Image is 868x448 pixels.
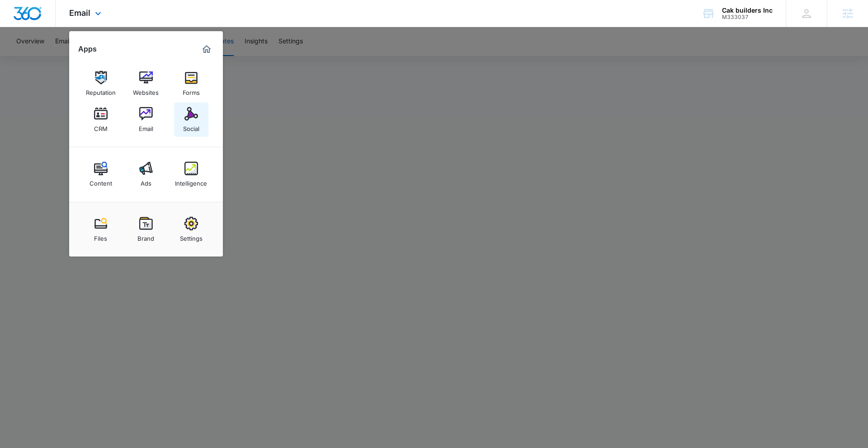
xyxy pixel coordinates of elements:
a: Forms [174,66,208,101]
div: Websites [133,84,159,96]
span: Email [69,8,90,18]
div: Brand [137,230,154,242]
div: Social [183,121,199,132]
div: Email [139,121,153,132]
a: Social [174,103,208,137]
div: Forms [183,84,200,96]
div: account id [722,14,773,20]
a: Ads [129,157,163,191]
div: Reputation [86,84,116,96]
div: Ads [141,175,151,187]
div: Intelligence [175,175,207,187]
a: Brand [129,212,163,247]
a: Files [84,212,118,247]
a: Content [84,157,118,191]
div: account name [722,7,773,14]
div: CRM [94,121,108,132]
h2: Apps [78,45,97,53]
a: Marketing 360® Dashboard [199,42,214,56]
a: Email [129,103,163,137]
a: Reputation [84,66,118,101]
a: Settings [174,212,208,247]
a: Intelligence [174,157,208,191]
a: CRM [84,103,118,137]
div: Settings [180,230,203,242]
div: Files [94,230,107,242]
a: Websites [129,66,163,101]
div: Content [90,175,112,187]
